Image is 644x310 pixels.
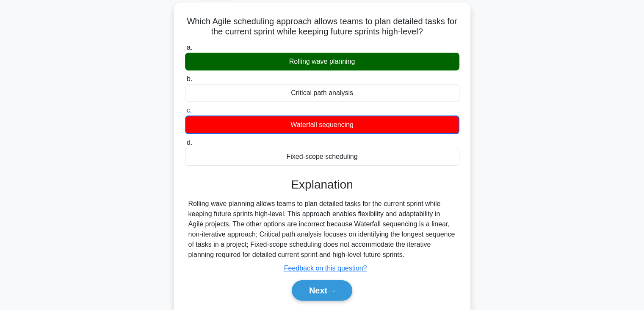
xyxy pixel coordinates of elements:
div: Waterfall sequencing [185,116,459,134]
div: Rolling wave planning [185,53,459,70]
h3: Explanation [190,178,454,192]
div: Critical path analysis [185,84,459,102]
span: d. [187,139,192,146]
span: a. [187,44,192,51]
div: Fixed-scope scheduling [185,148,459,166]
button: Next [292,280,352,301]
div: Rolling wave planning allows teams to plan detailed tasks for the current sprint while keeping fu... [188,199,456,260]
h5: Which Agile scheduling approach allows teams to plan detailed tasks for the current sprint while ... [184,16,460,37]
span: c. [187,107,192,114]
span: b. [187,75,192,82]
a: Feedback on this question? [284,265,367,272]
